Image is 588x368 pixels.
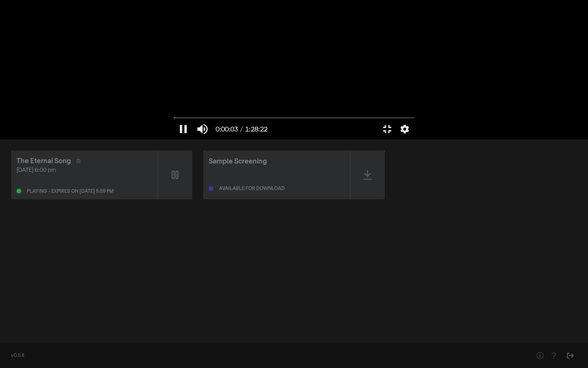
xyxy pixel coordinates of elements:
button: More settings [397,119,413,139]
div: Playing - expires on [DATE] 5:59 pm [27,189,113,194]
button: Help [547,349,560,362]
div: Available for download [219,186,285,191]
div: [DATE] 6:00 pm [17,166,152,175]
button: Exit full screen [378,119,397,139]
button: 0:00:03 / 1:28:22 [212,119,271,139]
div: v0.5.8 [11,352,519,359]
button: Mute [193,119,212,139]
button: Sign Out [563,349,577,362]
button: Help [533,349,547,362]
button: Pause [174,119,193,139]
div: The Eternal Song [17,156,71,166]
div: Sample Screening [209,156,267,167]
